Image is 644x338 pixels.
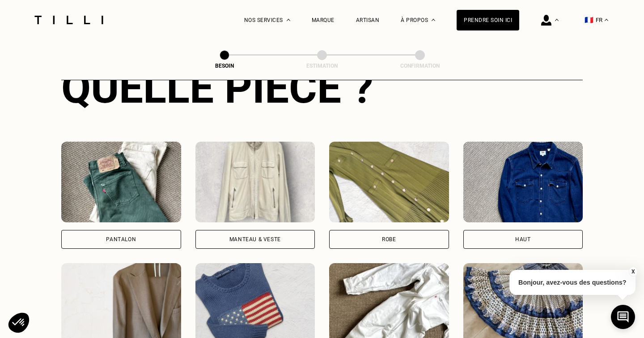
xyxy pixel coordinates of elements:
img: menu déroulant [605,19,608,21]
a: Marque [312,17,335,23]
img: Tilli retouche votre Robe [329,142,449,222]
div: Besoin [180,63,269,69]
button: X [628,267,637,277]
img: Menu déroulant [555,19,559,21]
img: Logo du service de couturière Tilli [31,16,106,24]
div: Pantalon [106,237,136,242]
div: Manteau & Veste [229,237,281,242]
img: Tilli retouche votre Pantalon [61,142,181,222]
div: Quelle pièce ? [61,63,583,113]
img: Menu déroulant [287,19,290,21]
img: Menu déroulant à propos [432,19,435,21]
span: 🇫🇷 [585,16,593,24]
p: Bonjour, avez-vous des questions? [509,270,636,295]
div: Robe [382,237,396,242]
a: Artisan [356,17,380,23]
img: icône connexion [541,15,551,26]
img: Tilli retouche votre Manteau & Veste [195,142,315,222]
div: Estimation [277,63,367,69]
a: Prendre soin ici [457,10,519,30]
div: Confirmation [375,63,465,69]
div: Haut [515,237,530,242]
img: Tilli retouche votre Haut [463,142,583,222]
